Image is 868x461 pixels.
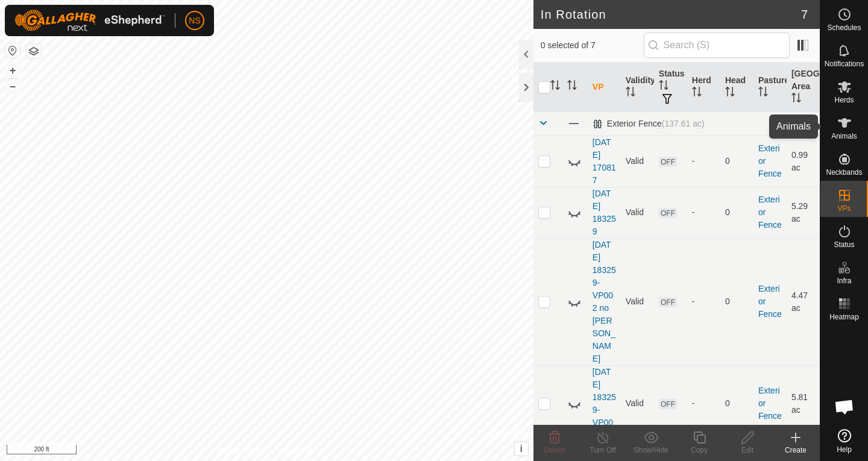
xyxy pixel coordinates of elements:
span: Infra [837,277,851,284]
p-sorticon: Activate to sort [725,89,735,98]
td: Valid [621,136,654,187]
p-sorticon: Activate to sort [659,82,668,92]
span: Notifications [825,60,864,67]
p-sorticon: Activate to sort [550,82,560,92]
th: Herd [687,63,720,112]
a: [DATE] 183259-VP002 no [PERSON_NAME] [593,240,616,363]
span: OFF [659,208,677,218]
div: Create [772,445,820,456]
span: OFF [659,399,677,409]
span: Heatmap [829,313,859,321]
td: 0 [720,238,753,365]
a: Contact Us [278,445,314,456]
span: Status [834,241,854,248]
td: 0 [720,365,753,442]
td: 5.81 ac [787,365,820,442]
span: VPs [837,205,851,212]
a: [DATE] 170817 [593,137,616,185]
td: Valid [621,365,654,442]
a: [DATE] 183259 [593,189,616,236]
div: Show/Hide [627,445,675,456]
a: Exterior Fence [758,284,782,319]
td: 0.99 ac [787,136,820,187]
button: + [5,63,20,78]
span: Herds [834,96,854,104]
p-sorticon: Activate to sort [791,95,801,104]
td: 0 [720,136,753,187]
div: Copy [675,445,723,456]
span: (137.61 ac) [662,119,705,128]
span: 0 selected of 7 [541,39,644,52]
a: Help [820,424,868,458]
span: Schedules [827,24,861,31]
th: Status [654,63,687,112]
span: Animals [831,133,857,140]
td: Valid [621,187,654,238]
div: - [692,295,715,308]
input: Search (S) [644,33,790,58]
td: 5.29 ac [787,187,820,238]
a: Privacy Policy [219,445,264,456]
div: Exterior Fence [593,119,705,129]
div: Turn Off [579,445,627,456]
span: Delete [544,446,565,454]
a: [DATE] 183259-VP003 [593,367,616,440]
p-sorticon: Activate to sort [567,82,577,92]
button: – [5,79,20,93]
button: Reset Map [5,43,20,58]
td: 4.47 ac [787,238,820,365]
div: Edit [723,445,772,456]
div: - [692,155,715,168]
span: i [520,444,523,454]
span: OFF [659,157,677,167]
button: i [515,442,528,456]
a: Exterior Fence [758,386,782,421]
a: Exterior Fence [758,195,782,230]
a: Exterior Fence [758,143,782,178]
th: Head [720,63,753,112]
th: [GEOGRAPHIC_DATA] Area [787,63,820,112]
th: Validity [621,63,654,112]
span: OFF [659,297,677,307]
p-sorticon: Activate to sort [692,89,702,98]
div: Open chat [826,389,863,425]
th: VP [588,63,621,112]
span: 7 [801,5,808,24]
span: Help [837,446,852,453]
p-sorticon: Activate to sort [626,89,635,98]
td: 0 [720,187,753,238]
div: - [692,397,715,410]
h2: In Rotation [541,7,801,22]
p-sorticon: Activate to sort [758,89,768,98]
div: - [692,206,715,219]
span: Neckbands [826,169,862,176]
button: Map Layers [27,44,41,58]
td: Valid [621,238,654,365]
img: Gallagher Logo [14,10,165,31]
span: NS [189,14,200,27]
th: Pasture [753,63,787,112]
